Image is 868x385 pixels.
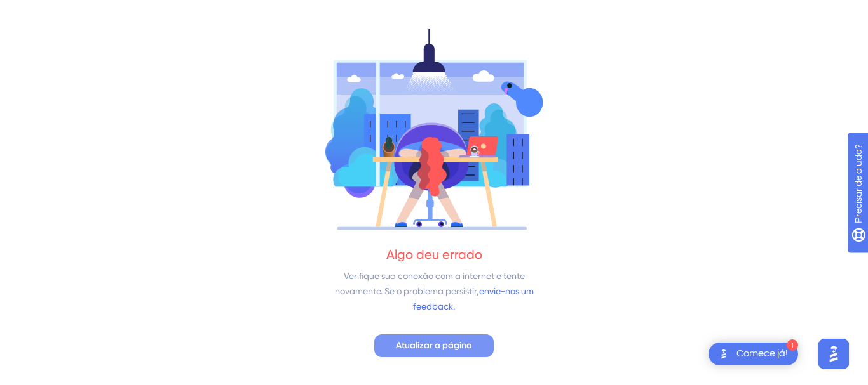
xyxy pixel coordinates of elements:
font: Precisar de ajuda? [30,6,109,15]
font: Algo deu errado [386,247,482,262]
font: Atualizar a página [396,340,472,351]
iframe: Iniciador do Assistente de IA do UserGuiding [815,335,853,373]
div: Abra a lista de verificação Comece!, módulos restantes: 1 [709,343,798,365]
font: 1 [790,342,794,349]
button: Atualizar a página [374,334,494,357]
font: envie-nos um feedback. [413,286,534,311]
font: Comece já! [736,348,788,358]
font: Verifique sua conexão com a internet e tente novamente. Se o problema persistir, [335,271,525,296]
img: imagem-do-lançador-texto-alternativo [716,346,731,362]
